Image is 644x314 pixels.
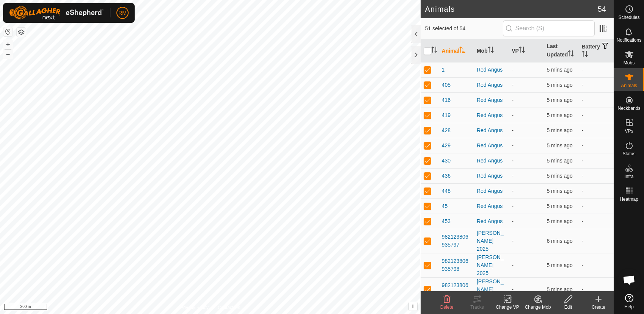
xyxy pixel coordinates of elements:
span: 45 [442,202,448,210]
td: - [579,214,614,229]
span: 6 Sept 2025, 9:15 pm [547,286,572,292]
app-display-virtual-paddock-transition: - [512,203,514,209]
span: 6 Sept 2025, 9:15 pm [547,112,572,118]
img: Gallagher Logo [9,6,104,20]
span: 1 [442,66,445,74]
div: Red Angus [477,142,506,150]
span: 6 Sept 2025, 9:15 pm [547,262,572,268]
p-sorticon: Activate to sort [582,52,588,58]
td: - [579,92,614,108]
div: Change Mob [523,304,553,311]
span: 51 selected of 54 [425,25,503,33]
p-sorticon: Activate to sort [568,52,574,58]
span: 6 Sept 2025, 9:16 pm [547,173,572,179]
td: - [579,168,614,183]
td: - [579,198,614,214]
span: 416 [442,96,451,104]
td: - [579,138,614,153]
td: - [579,253,614,277]
span: Heatmap [620,197,638,202]
div: Red Angus [477,187,506,195]
button: Map Layers [17,28,26,37]
span: 982123806935797 [442,233,471,249]
td: - [579,153,614,168]
span: 6 Sept 2025, 9:15 pm [547,238,572,244]
div: Red Angus [477,81,506,89]
app-display-virtual-paddock-transition: - [512,67,514,73]
p-sorticon: Activate to sort [459,48,465,54]
app-display-virtual-paddock-transition: - [512,262,514,268]
span: 6 Sept 2025, 9:16 pm [547,97,572,103]
td: - [579,108,614,123]
p-sorticon: Activate to sort [431,48,437,54]
span: Help [624,305,634,309]
button: Reset Map [3,27,13,36]
a: Contact Us [218,304,240,311]
span: 448 [442,187,451,195]
span: 436 [442,172,451,180]
span: 982123806935798 [442,257,471,273]
th: Battery [579,39,614,62]
app-display-virtual-paddock-transition: - [512,286,514,292]
span: VPs [625,129,633,133]
span: 982123806935802 [442,281,471,297]
app-display-virtual-paddock-transition: - [512,158,514,164]
app-display-virtual-paddock-transition: - [512,188,514,194]
span: i [412,303,413,309]
button: + [3,40,13,49]
td: - [579,229,614,253]
span: 419 [442,111,451,119]
p-sorticon: Activate to sort [488,48,494,54]
span: Status [622,152,635,156]
span: 6 Sept 2025, 9:16 pm [547,67,572,73]
span: Neckbands [617,106,640,111]
app-display-virtual-paddock-transition: - [512,142,514,148]
span: 428 [442,127,451,134]
span: 429 [442,142,451,150]
app-display-virtual-paddock-transition: - [512,173,514,179]
th: Last Updated [543,39,578,62]
span: 405 [442,81,451,89]
h2: Animals [425,5,598,14]
div: [PERSON_NAME] 2025 [477,278,506,302]
div: Red Angus [477,127,506,134]
app-display-virtual-paddock-transition: - [512,112,514,118]
div: Red Angus [477,202,506,210]
span: Schedules [618,15,639,20]
div: Create [583,304,614,311]
span: 453 [442,217,451,225]
app-display-virtual-paddock-transition: - [512,97,514,103]
span: Delete [440,305,454,310]
a: Privacy Policy [180,304,209,311]
td: - [579,77,614,92]
div: [PERSON_NAME] 2025 [477,253,506,277]
div: Red Angus [477,172,506,180]
a: Help [614,291,644,312]
app-display-virtual-paddock-transition: - [512,238,514,244]
span: Infra [624,174,633,179]
div: Red Angus [477,217,506,225]
span: 6 Sept 2025, 9:16 pm [547,188,572,194]
td: - [579,183,614,198]
span: 6 Sept 2025, 9:16 pm [547,82,572,88]
div: Tracks [462,304,492,311]
a: Open chat [618,269,641,291]
td: - [579,123,614,138]
td: - [579,277,614,302]
span: Animals [621,83,637,88]
span: 6 Sept 2025, 9:16 pm [547,142,572,148]
span: 54 [598,3,606,15]
div: Red Angus [477,157,506,165]
div: Change VP [492,304,523,311]
div: [PERSON_NAME] 2025 [477,229,506,253]
button: i [409,302,417,311]
th: Animal [439,39,474,62]
th: Mob [474,39,509,62]
span: 430 [442,157,451,165]
p-sorticon: Activate to sort [519,48,525,54]
div: Red Angus [477,66,506,74]
app-display-virtual-paddock-transition: - [512,127,514,133]
button: – [3,50,13,59]
span: 6 Sept 2025, 9:16 pm [547,203,572,209]
span: Notifications [617,38,641,42]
